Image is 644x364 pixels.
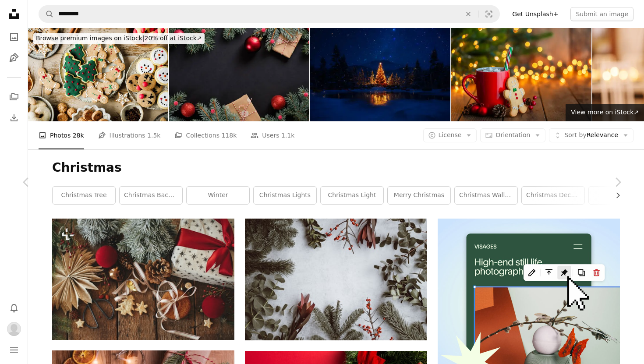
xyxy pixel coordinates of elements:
span: Relevance [564,131,618,140]
button: Sort byRelevance [549,128,633,142]
span: Browse premium images on iStock | [36,35,144,42]
button: License [423,128,477,142]
div: 20% off at iStock ↗ [33,33,205,44]
img: Assorted Christmas cookies on festive table [28,28,168,121]
img: Fairy Winter Scene with Illuminated Christmas Tree and Starry Sky [310,28,450,121]
span: 1.1k [281,131,294,140]
span: License [439,131,462,138]
a: assorted-type of leaves lying on white panel [245,276,427,283]
a: christmas background [120,187,182,204]
form: Find visuals sitewide [39,5,500,23]
span: Orientation [495,131,530,138]
a: Illustrations 1.5k [98,121,161,149]
img: Avatar of user Zhen Lin [7,322,21,336]
a: christmas lights [254,187,316,204]
a: Download History [5,109,23,127]
span: 1.5k [147,131,160,140]
span: View more on iStock ↗ [571,109,639,116]
a: Users 1.1k [251,121,294,149]
img: assorted-type of leaves lying on white panel [245,219,427,340]
a: Collections [5,88,23,106]
a: christmas tree [53,187,115,204]
button: Menu [5,341,23,359]
span: 118k [221,131,237,140]
a: Photos [5,28,23,46]
a: christmas light [321,187,383,204]
button: Notifications [5,299,23,317]
a: Illustrations [5,49,23,67]
button: Orientation [480,128,545,142]
h1: Christmas [52,160,620,176]
img: Red mug of hot chocolate with marshmallows and gingerbread man cookie on Christmas table [451,28,591,121]
button: Submit an image [570,7,633,21]
a: christmas wallpaper [455,187,517,204]
img: Directly Above Shot Of Christmas Decorations On Black Background [169,28,309,121]
span: Sort by [564,131,586,138]
a: View more on iStock↗ [566,104,644,121]
a: Atmospheric stylish christmas composition flat lay. Christmas cookies, gift, festive decorations ... [52,275,234,283]
a: merry christmas [388,187,450,204]
button: Search Unsplash [39,6,54,22]
a: christmas decorations [522,187,584,204]
img: Atmospheric stylish christmas composition flat lay. Christmas cookies, gift, festive decorations ... [52,219,234,340]
a: winter [187,187,249,204]
a: Get Unsplash+ [507,7,563,21]
a: Browse premium images on iStock|20% off at iStock↗ [28,28,210,49]
button: Clear [459,6,478,22]
a: Collections 118k [174,121,237,149]
button: Profile [5,320,23,338]
a: Next [591,140,644,224]
button: Visual search [478,6,499,22]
